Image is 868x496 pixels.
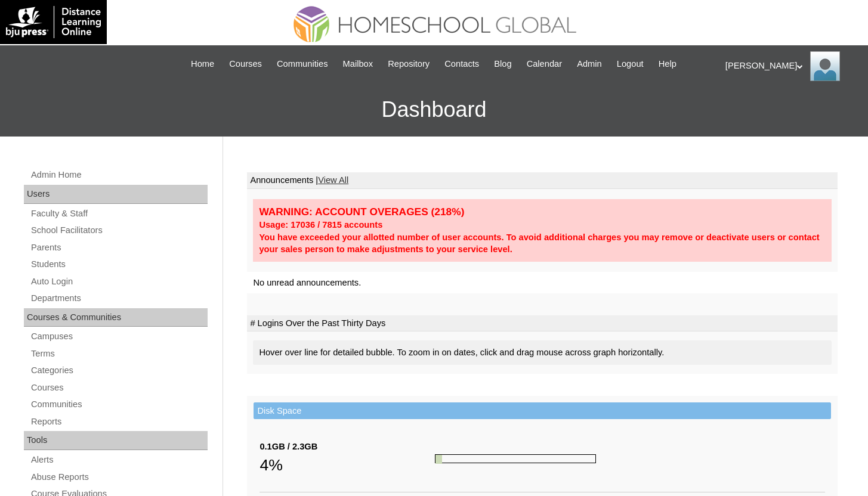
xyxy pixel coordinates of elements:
div: You have exceeded your allotted number of user accounts. To avoid additional charges you may remo... [259,231,826,256]
a: Admin Home [30,168,208,182]
div: Users [24,185,208,204]
span: Contacts [444,57,479,71]
td: # Logins Over the Past Thirty Days [247,315,838,332]
div: Courses & Communities [24,308,208,327]
a: Parents [30,240,208,255]
a: Alerts [30,452,208,467]
td: Announcements | [247,172,838,189]
a: Logout [611,57,650,71]
a: Mailbox [337,57,379,71]
a: Campuses [30,329,208,344]
a: Contacts [438,57,485,71]
span: Home [191,57,214,71]
a: Communities [271,57,334,71]
div: [PERSON_NAME] [725,51,856,81]
td: Disk Space [254,402,831,420]
span: Admin [577,57,602,71]
a: View All [318,175,348,185]
a: Departments [30,291,208,306]
a: Categories [30,363,208,378]
a: Communities [30,397,208,412]
a: Calendar [521,57,568,71]
a: Reports [30,414,208,429]
div: Tools [24,431,208,450]
h3: Dashboard [6,83,862,137]
div: Hover over line for detailed bubble. To zoom in on dates, click and drag mouse across graph horiz... [253,340,832,365]
span: Logout [617,57,644,71]
div: 4% [260,453,435,477]
span: Mailbox [343,57,373,71]
div: WARNING: ACCOUNT OVERAGES (218%) [259,205,826,219]
a: Repository [382,57,435,71]
a: Courses [30,380,208,395]
span: Blog [494,57,511,71]
img: Anna Beltran [810,51,840,81]
a: School Facilitators [30,223,208,238]
td: No unread announcements. [247,272,838,294]
a: Faculty & Staff [30,206,208,221]
a: Blog [488,57,517,71]
span: Communities [277,57,328,71]
span: Calendar [527,57,562,71]
a: Home [185,57,220,71]
img: logo-white.png [6,6,101,38]
a: Admin [571,57,608,71]
span: Help [659,57,677,71]
a: Auto Login [30,274,208,289]
a: Courses [223,57,268,71]
div: 0.1GB / 2.3GB [260,441,435,453]
a: Help [653,57,682,71]
a: Abuse Reports [30,470,208,485]
a: Students [30,257,208,272]
strong: Usage: 17036 / 7815 accounts [259,220,382,230]
a: Terms [30,346,208,361]
span: Repository [388,57,430,71]
span: Courses [229,57,262,71]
